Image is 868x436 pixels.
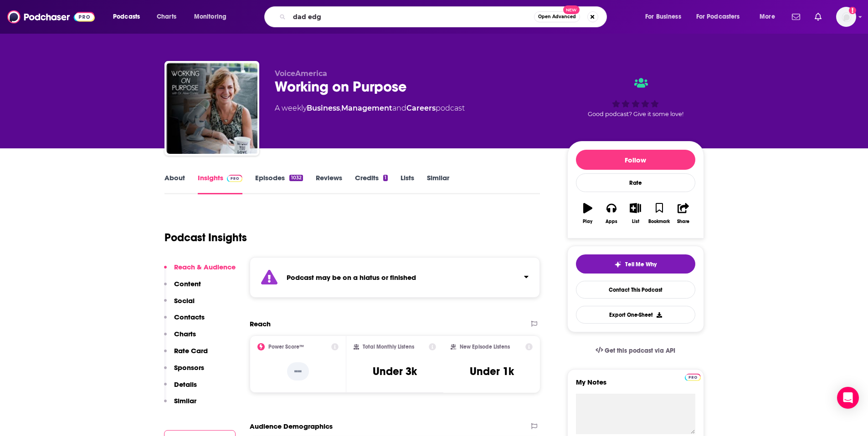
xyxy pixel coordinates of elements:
button: Content [164,279,201,296]
div: 1 [383,175,388,181]
img: Working on Purpose [166,63,257,154]
button: open menu [188,10,238,24]
button: Show profile menu [836,7,856,27]
a: Management [341,104,392,112]
a: Pro website [685,372,701,381]
button: Open AdvancedNew [534,11,580,22]
a: Careers [406,104,436,112]
button: Similar [164,396,196,413]
img: Podchaser Pro [685,374,701,381]
a: Episodes1032 [255,173,303,194]
a: Credits1 [355,173,388,194]
a: Show notifications dropdown [788,9,804,25]
div: Search podcasts, credits, & more... [273,6,616,27]
label: My Notes [576,378,695,394]
section: Click to expand status details [250,257,540,298]
div: Apps [606,219,617,224]
button: Charts [164,330,196,346]
span: Get this podcast via API [605,347,675,355]
div: Share [677,219,689,224]
span: VoiceAmerica [275,69,327,78]
button: open menu [690,10,753,24]
p: Charts [174,330,196,338]
a: Lists [401,173,414,194]
button: Reach & Audience [164,263,236,279]
button: Details [164,380,197,397]
p: Similar [174,396,196,405]
div: Bookmark [648,219,670,224]
span: Charts [157,10,176,23]
img: tell me why sparkle [614,261,621,268]
button: Bookmark [647,197,671,230]
button: Follow [576,150,695,170]
button: Share [671,197,695,230]
span: Monitoring [194,10,226,23]
p: Sponsors [174,363,204,372]
span: Good podcast? Give it some love! [588,111,683,117]
div: 1032 [289,175,303,181]
button: Export One-Sheet [576,306,695,324]
a: Show notifications dropdown [811,9,825,25]
a: Get this podcast via API [588,340,683,362]
span: Tell Me Why [625,261,657,268]
button: Apps [600,197,623,230]
img: Podchaser Pro [227,175,243,182]
span: More [760,10,775,23]
button: Rate Card [164,346,208,363]
span: New [563,5,580,14]
button: open menu [107,10,152,24]
h2: Total Monthly Listens [363,344,414,350]
div: List [632,219,639,224]
div: Good podcast? Give it some love! [567,69,704,126]
span: For Business [645,10,681,23]
button: Social [164,296,195,313]
img: User Profile [836,7,856,27]
h3: Under 3k [373,365,417,378]
a: About [164,173,185,194]
input: Search podcasts, credits, & more... [289,10,534,24]
button: Play [576,197,600,230]
button: List [623,197,647,230]
span: , [340,104,341,112]
h3: Under 1k [470,365,514,378]
button: tell me why sparkleTell Me Why [576,254,695,274]
h2: Power Score™ [268,344,304,350]
p: Details [174,380,197,389]
a: Business [307,104,340,112]
span: Podcasts [113,10,140,23]
p: Social [174,296,195,305]
button: Sponsors [164,363,204,380]
svg: Add a profile image [849,7,856,14]
div: Open Intercom Messenger [837,387,859,409]
a: InsightsPodchaser Pro [198,173,243,194]
h2: Audience Demographics [250,422,333,431]
span: and [392,104,406,112]
p: Content [174,279,201,288]
img: Podchaser - Follow, Share and Rate Podcasts [7,8,95,25]
a: Reviews [316,173,342,194]
button: open menu [753,10,786,24]
h1: Podcast Insights [164,231,247,244]
p: Reach & Audience [174,263,236,271]
span: Open Advanced [538,15,576,19]
a: Charts [151,10,182,24]
div: Rate [576,173,695,192]
a: Contact This Podcast [576,281,695,299]
h2: Reach [250,319,271,328]
span: For Podcasters [696,10,740,23]
strong: Podcast may be on a hiatus or finished [287,273,416,282]
span: Logged in as megcassidy [836,7,856,27]
div: A weekly podcast [275,103,465,114]
p: -- [287,362,309,380]
button: Contacts [164,313,205,330]
a: Similar [427,173,449,194]
button: open menu [639,10,693,24]
h2: New Episode Listens [460,344,510,350]
p: Rate Card [174,346,208,355]
p: Contacts [174,313,205,321]
div: Play [583,219,592,224]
